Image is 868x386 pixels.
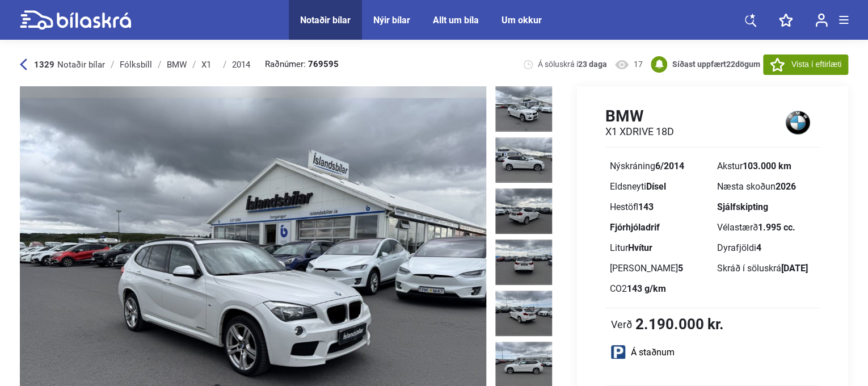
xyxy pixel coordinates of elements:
img: 1751304077_4397873459884367879_23604050545214575.jpg [495,240,552,285]
b: Síðast uppfært dögum [672,60,760,69]
span: Á staðnum [631,348,675,357]
b: 6/2014 [655,161,684,171]
div: Fólksbíll [120,60,152,69]
div: Næsta skoðun [717,182,815,191]
div: BMW [167,60,187,69]
h1: BMW [605,107,674,125]
div: Akstur [717,162,815,171]
b: Hvítur [628,242,652,253]
b: Dísel [646,181,666,192]
div: Litur [610,244,708,253]
b: 103.000 km [743,161,791,171]
b: [DATE] [781,263,808,274]
div: Skráð í söluskrá [717,264,815,273]
b: 5 [678,263,683,274]
img: user-login.svg [815,13,828,27]
div: Dyrafjöldi [717,244,815,253]
span: Verð [611,318,633,330]
div: CO2 [610,284,708,293]
b: 4 [756,242,761,253]
b: Fjórhjóladrif [610,222,660,233]
img: 1751304076_2045866974513601942_23604049110127060.jpg [495,137,552,183]
div: [PERSON_NAME] [610,264,708,273]
b: 1329 [34,60,54,70]
b: 2.190.000 kr. [635,317,724,332]
a: Notaðir bílar [300,15,351,26]
span: Notaðir bílar [57,60,105,70]
span: Á söluskrá í [538,59,607,70]
a: Um okkur [502,15,542,26]
div: X1 [201,60,217,69]
h2: X1 XDRIVE 18D [605,125,674,138]
span: 22 [726,60,735,69]
span: Raðnúmer: [265,60,339,69]
div: Hestöfl [610,203,708,212]
b: 1.995 cc. [758,222,795,233]
div: 2014 [232,60,250,69]
b: 143 g/km [627,283,666,294]
div: Vélastærð [717,223,815,232]
img: logo BMW X1 XDRIVE 18D [776,106,820,139]
img: 1751304075_7539933803042820504_23604048444139121.jpg [495,86,552,132]
span: 17 [634,59,643,70]
b: 143 [638,202,654,212]
a: Nýir bílar [373,15,410,26]
b: 769595 [308,60,339,69]
b: 23 daga [578,60,607,69]
div: Eldsneyti [610,182,708,191]
div: Nýskráning [610,162,708,171]
img: 1751304078_6919103668127639393_23604051206096411.jpg [495,291,552,336]
a: Allt um bíla [433,15,479,26]
b: 2026 [776,181,796,192]
b: Sjálfskipting [717,202,768,212]
button: Vista í eftirlæti [763,54,848,75]
span: Vista í eftirlæti [791,58,841,70]
img: 1751304077_6271311178088156436_23604049903962901.jpg [495,188,552,234]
